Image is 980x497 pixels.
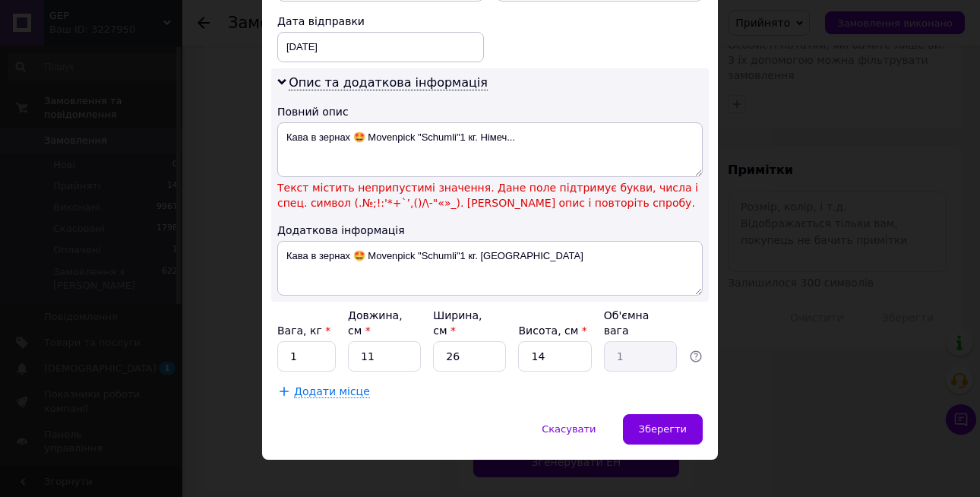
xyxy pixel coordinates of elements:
[542,423,596,435] span: Скасувати
[277,14,484,29] div: Дата відправки
[277,104,703,119] div: Повний опис
[277,223,703,238] div: Додаткова інформація
[518,324,586,337] label: Висота, см
[277,122,703,177] textarea: Кава в зернах 🤩 Movenpick "Schumli"1 кг. Німеч...
[348,309,403,337] label: Довжина, см
[433,309,482,337] label: Ширина, см
[277,324,330,337] label: Вага, кг
[277,180,703,211] span: Текст містить неприпустимі значення. Дане поле підтримує букви, числа і спец. символ (.№;!:'*+`’,...
[639,423,687,435] span: Зберегти
[604,308,677,338] div: Об'ємна вага
[294,385,370,398] span: Додати місце
[289,75,488,90] span: Опис та додаткова інформація
[277,241,703,296] textarea: Кава в зернах 🤩 Movenpick "Schumli"1 кг. [GEOGRAPHIC_DATA]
